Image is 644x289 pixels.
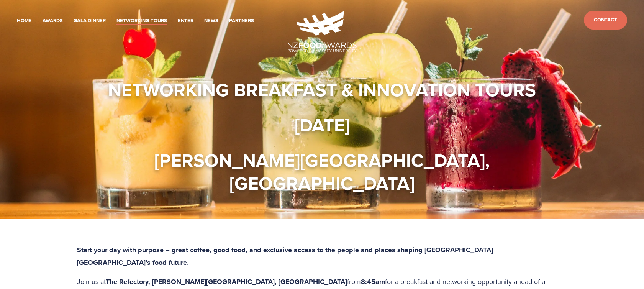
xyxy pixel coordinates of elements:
[178,16,193,25] a: Enter
[204,16,218,25] a: News
[584,11,627,30] a: Contact
[361,277,385,287] strong: 8:45am
[116,16,167,25] a: Networking-Tours
[154,147,494,197] strong: [PERSON_NAME][GEOGRAPHIC_DATA], [GEOGRAPHIC_DATA]
[295,112,350,138] strong: [DATE]
[77,245,495,268] strong: Start your day with purpose – great coffee, good food, and exclusive access to the people and pla...
[108,76,536,103] strong: Networking Breakfast & Innovation Tours
[43,16,63,25] a: Awards
[229,16,254,25] a: Partners
[17,16,32,25] a: Home
[106,277,347,287] strong: The Refectory, [PERSON_NAME][GEOGRAPHIC_DATA], [GEOGRAPHIC_DATA]
[74,16,106,25] a: Gala Dinner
